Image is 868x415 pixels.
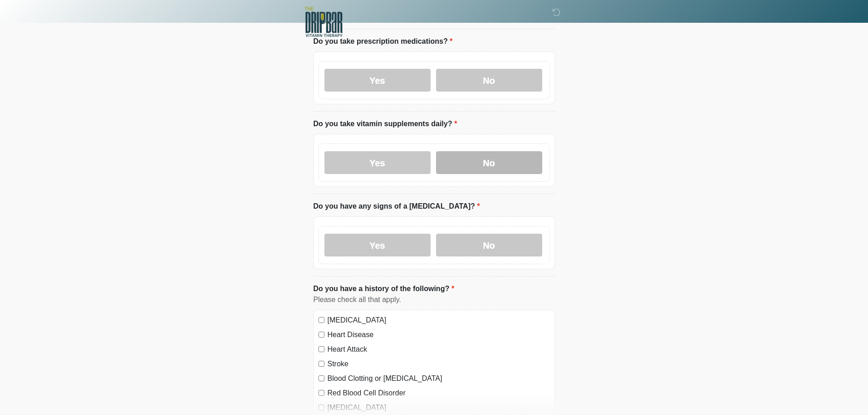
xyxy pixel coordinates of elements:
[318,346,324,352] input: Heart Attack
[328,315,550,326] label: [MEDICAL_DATA]
[328,359,550,369] label: Stroke
[328,402,550,413] label: [MEDICAL_DATA]
[328,344,550,355] label: Heart Attack
[318,375,324,381] input: Blood Clotting or [MEDICAL_DATA]
[324,69,431,92] label: Yes
[436,69,542,92] label: No
[313,201,480,212] label: Do you have any signs of a [MEDICAL_DATA]?
[318,390,324,396] input: Red Blood Cell Disorder
[318,405,324,410] input: [MEDICAL_DATA]
[313,294,555,305] div: Please check all that apply.
[328,388,550,399] label: Red Blood Cell Disorder
[436,151,542,174] label: No
[324,151,431,174] label: Yes
[318,332,324,338] input: Heart Disease
[324,234,431,256] label: Yes
[328,329,550,340] label: Heart Disease
[318,317,324,323] input: [MEDICAL_DATA]
[328,373,550,384] label: Blood Clotting or [MEDICAL_DATA]
[318,361,324,367] input: Stroke
[436,234,542,256] label: No
[313,118,457,129] label: Do you take vitamin supplements daily?
[304,7,343,37] img: The DRIPBaR - Alamo Ranch SATX Logo
[313,283,454,294] label: Do you have a history of the following?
